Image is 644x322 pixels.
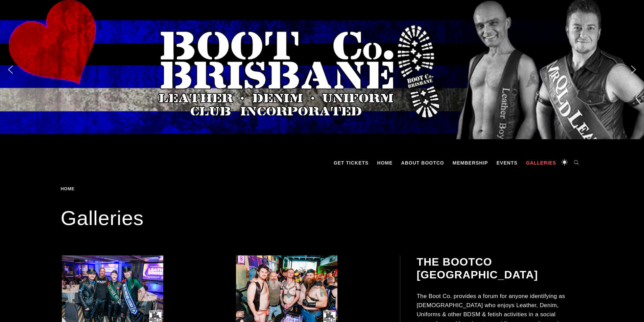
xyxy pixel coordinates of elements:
[330,153,372,173] a: GET TICKETS
[61,187,114,191] div: Breadcrumbs
[628,64,639,75] img: next arrow
[416,255,582,281] h2: The BootCo [GEOGRAPHIC_DATA]
[61,205,583,232] h1: Galleries
[449,153,492,173] a: Membership
[5,64,16,75] img: previous arrow
[493,153,521,173] a: Events
[398,153,448,173] a: About BootCo
[523,153,559,173] a: Galleries
[374,153,396,173] a: Home
[61,186,77,191] a: Home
